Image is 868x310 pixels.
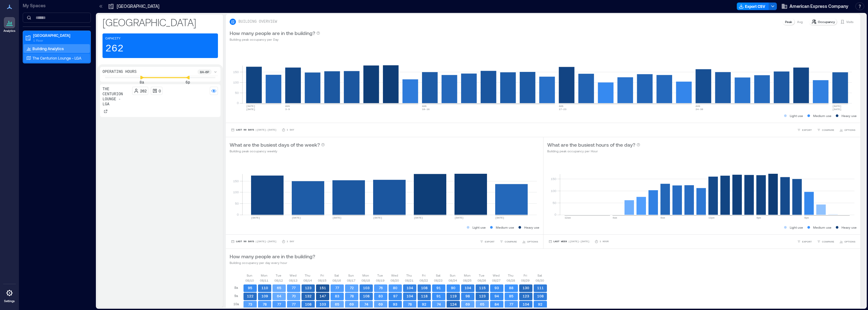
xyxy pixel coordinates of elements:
[521,278,530,283] p: 08/29
[292,286,296,290] text: 77
[422,273,425,278] p: Fri
[708,216,714,219] text: 12pm
[496,225,514,230] p: Medium use
[230,238,278,245] button: Last 90 Days |[DATE]-[DATE]
[287,128,294,132] p: 1 Day
[421,286,428,290] text: 108
[391,273,398,278] p: Wed
[246,108,255,111] text: [DATE]
[524,225,539,230] p: Heavy use
[260,278,268,283] p: 08/11
[350,294,354,298] text: 78
[472,225,486,230] p: Light use
[492,278,501,283] p: 08/27
[842,225,857,230] p: Heavy use
[832,105,842,108] text: [DATE]
[230,149,325,154] p: Building peak occupancy weekly
[547,141,635,149] p: What are the busiest hours of the day?
[287,240,294,243] p: 1 Day
[537,286,544,290] text: 111
[33,38,86,43] p: 1 Floor
[421,294,428,298] text: 118
[485,240,495,243] span: EXPORT
[838,127,857,133] button: OPTIONS
[390,278,399,283] p: 08/20
[813,113,831,118] p: Medium use
[305,302,312,306] text: 108
[277,302,281,306] text: 77
[237,101,239,105] tspan: 0
[303,278,312,283] p: 08/14
[436,273,440,278] p: Sat
[816,127,836,133] button: COMPARE
[450,294,457,298] text: 119
[422,108,430,111] text: 10-16
[361,278,370,283] p: 08/18
[261,286,268,290] text: 110
[802,240,812,243] span: EXPORT
[509,302,513,306] text: 77
[332,278,341,283] p: 08/16
[838,238,857,245] button: OPTIONS
[797,19,803,24] p: Avg
[463,278,472,283] p: 08/25
[408,302,412,306] text: 78
[320,286,326,290] text: 151
[233,179,239,183] tspan: 150
[478,278,486,283] p: 08/26
[816,238,836,245] button: COMPARE
[844,240,855,243] span: OPTIONS
[419,278,428,283] p: 08/22
[509,286,513,290] text: 88
[466,294,470,298] text: 98
[695,108,703,111] text: 24-30
[796,127,813,133] button: EXPORT
[393,294,398,298] text: 97
[393,302,397,306] text: 93
[495,216,504,219] text: [DATE]
[550,189,556,193] tspan: 100
[550,177,556,181] tspan: 150
[230,29,315,37] p: How many people are in the building?
[521,238,539,245] button: OPTIONS
[790,113,803,118] p: Light use
[362,273,369,278] p: Mon
[449,278,457,283] p: 08/24
[495,294,499,298] text: 94
[277,294,281,298] text: 64
[320,273,324,278] p: Fri
[3,29,15,33] p: Analytics
[261,294,268,298] text: 109
[523,294,529,298] text: 123
[466,302,470,306] text: 69
[305,294,312,298] text: 132
[235,91,239,95] tspan: 50
[350,286,354,290] text: 72
[33,33,86,38] p: [GEOGRAPHIC_DATA]
[437,286,441,290] text: 91
[103,87,130,107] p: The Centurion Lounge - LGA
[238,19,277,24] p: BUILDING OVERVIEW
[422,302,426,306] text: 92
[414,216,423,219] text: [DATE]
[405,278,413,283] p: 08/21
[802,128,812,132] span: EXPORT
[378,294,383,298] text: 83
[600,240,609,243] p: 1 Hour
[756,216,761,219] text: 4pm
[348,273,354,278] p: Sun
[818,19,835,24] p: Occupancy
[364,302,368,306] text: 74
[285,105,290,108] text: AUG
[559,108,566,111] text: 17-23
[509,294,513,298] text: 85
[274,278,283,283] p: 08/12
[480,302,484,306] text: 65
[363,286,370,290] text: 103
[247,294,254,298] text: 122
[233,80,239,84] tspan: 100
[479,294,486,298] text: 123
[508,273,513,278] p: Thu
[2,285,17,305] a: Settings
[305,286,312,290] text: 123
